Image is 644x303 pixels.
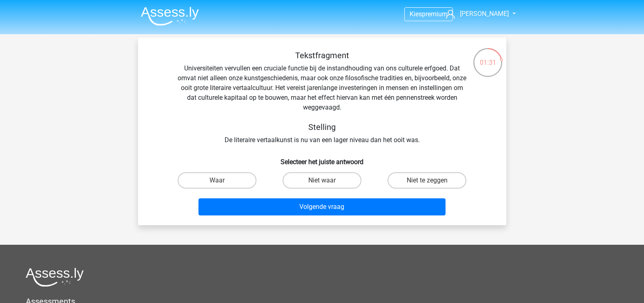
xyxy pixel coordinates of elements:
[472,47,503,68] div: 01:31
[177,122,467,132] h5: Stelling
[460,10,509,18] span: [PERSON_NAME]
[151,50,493,145] div: Universiteiten vervullen een cruciale functie bij de instandhouding van ons culturele erfgoed. Da...
[198,198,446,215] button: Volgende vraag
[26,268,84,287] img: Assessly logo
[151,151,493,166] h6: Selecteer het juiste antwoord
[443,9,510,19] a: [PERSON_NAME]
[283,172,361,189] label: Niet waar
[177,50,467,60] h5: Tekstfragment
[405,9,452,20] a: Kiespremium
[388,172,466,189] label: Niet te zeggen
[178,172,256,189] label: Waar
[410,10,422,18] span: Kies
[141,7,199,26] img: Assessly
[422,10,448,18] span: premium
